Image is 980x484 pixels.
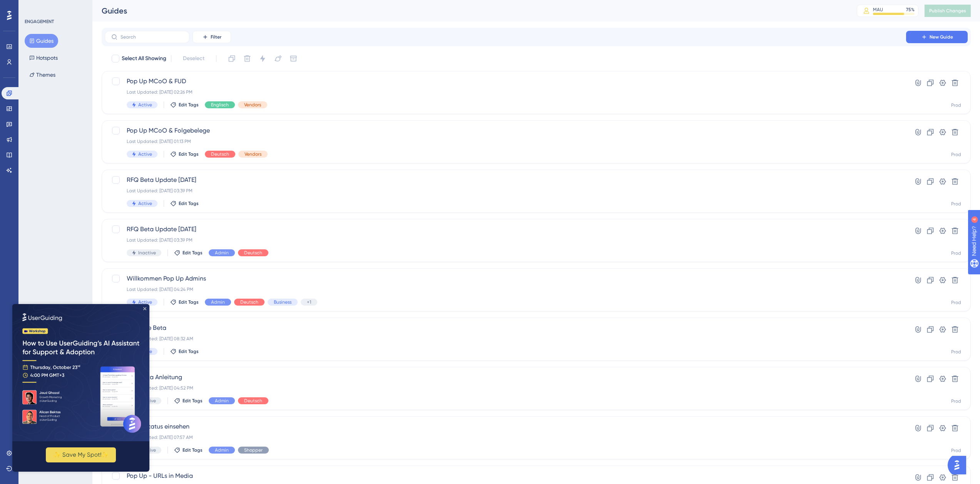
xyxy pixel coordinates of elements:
span: Publish Changes [929,8,966,14]
div: 4 [54,4,56,10]
div: Last Updated: [DATE] 08:32 AM [127,336,884,342]
div: 75 % [906,7,915,13]
div: Prod [951,398,961,404]
span: Admin [211,299,225,305]
span: New Guide [930,34,953,40]
div: Prod [951,201,961,207]
span: Edit Tags [179,348,199,355]
button: Edit Tags [174,398,203,404]
input: Search [121,34,183,40]
div: Prod [951,299,961,306]
button: Publish Changes [925,5,971,17]
span: Business [274,299,291,305]
span: Inactive [138,250,156,256]
button: Edit Tags [170,348,199,355]
span: Pop Up - URLs in Media [127,471,884,481]
button: Edit Tags [174,250,203,256]
div: Last Updated: [DATE] 01:13 PM [127,138,884,145]
button: Filter [193,31,231,43]
button: Guides [25,34,58,48]
span: Active [138,299,152,305]
span: RFQ Beta Anleitung [127,373,884,382]
span: Edit Tags [179,102,199,108]
button: Themes [25,68,60,82]
span: Admin [215,250,229,256]
div: Last Updated: [DATE] 03:39 PM [127,237,884,243]
span: Edit Tags [183,250,203,256]
span: Edit Tags [179,299,199,305]
div: Prod [951,349,961,355]
span: Active [138,102,152,108]
div: Prod [951,447,961,454]
span: Active [138,200,152,207]
div: Last Updated: [DATE] 03:39 PM [127,188,884,194]
span: Active [138,151,152,157]
div: Close Preview [131,3,134,6]
span: RFQ Beta Update [DATE] [127,175,884,185]
div: MAU [873,7,883,13]
iframe: UserGuiding AI Assistant Launcher [948,454,971,477]
span: Bestellstatus einsehen [127,422,884,431]
span: Edit Tags [183,447,203,453]
button: Edit Tags [170,151,199,157]
button: Edit Tags [170,299,199,305]
span: Deutsch [240,299,258,305]
span: Edit Tags [183,398,203,404]
span: Need Help? [18,2,48,11]
span: Admin [215,398,229,404]
button: Deselect [176,52,211,66]
span: Vendors [245,151,261,157]
span: Deselect [183,54,204,63]
button: Edit Tags [174,447,203,453]
button: Edit Tags [170,102,199,108]
div: Last Updated: [DATE] 04:24 PM [127,286,884,292]
button: New Guide [906,31,968,43]
span: RFQ Beta Update [DATE] [127,225,884,234]
span: Deutsch [244,250,262,256]
span: Deutsch [211,151,229,157]
span: +1 [307,299,311,305]
span: Vendors [244,102,261,108]
span: Filter [211,34,221,40]
div: Prod [951,102,961,108]
span: Select All Showing [122,54,166,63]
span: Admin [215,447,229,453]
button: ✨ Save My Spot!✨ [34,143,104,158]
button: Hotspots [25,51,62,65]
span: Edit Tags [179,151,199,157]
span: Englisch [211,102,229,108]
span: Pop Up MCoO & FUD [127,77,884,86]
div: Last Updated: [DATE] 07:57 AM [127,434,884,440]
span: Willkommen Pop Up Admins [127,274,884,283]
div: Prod [951,250,961,256]
div: ENGAGEMENT [25,18,54,25]
button: Edit Tags [170,200,199,207]
span: Shopper [244,447,263,453]
span: We have Beta [127,323,884,333]
span: Deutsch [244,398,262,404]
span: Pop Up MCoO & Folgebelege [127,126,884,135]
div: Prod [951,151,961,158]
div: Last Updated: [DATE] 02:26 PM [127,89,884,95]
div: Guides [102,5,838,16]
div: Last Updated: [DATE] 04:52 PM [127,385,884,391]
span: Edit Tags [179,200,199,207]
